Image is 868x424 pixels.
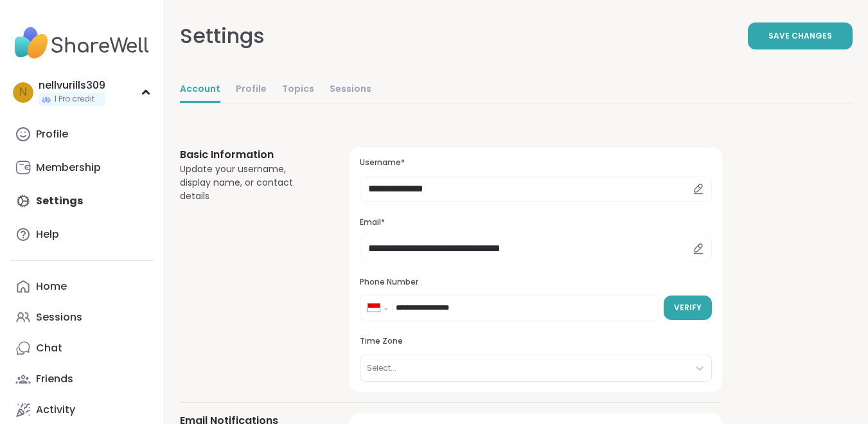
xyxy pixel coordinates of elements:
div: Home [36,279,67,294]
div: Help [36,227,59,242]
a: Profile [236,77,267,103]
a: Sessions [330,77,371,103]
div: Settings [180,21,265,51]
span: n [19,84,27,101]
div: Sessions [36,310,82,324]
div: Friends [36,372,73,386]
a: Chat [10,333,154,364]
div: nellvurills309 [39,78,105,93]
div: Activity [36,403,75,417]
a: Topics [282,77,314,103]
span: Verify [674,302,702,314]
span: 1 Pro credit [54,94,94,105]
span: Save Changes [768,30,832,42]
a: Home [10,271,154,302]
a: Account [180,77,220,103]
div: Chat [36,341,62,355]
h3: Phone Number [360,277,712,288]
button: Save Changes [748,22,853,49]
a: Sessions [10,302,154,333]
div: Membership [36,161,101,175]
button: Verify [664,296,712,320]
a: Profile [10,119,154,150]
h3: Basic Information [180,147,319,163]
h3: Username* [360,157,712,168]
a: Friends [10,364,154,394]
a: Help [10,219,154,250]
div: Update your username, display name, or contact details [180,163,319,203]
div: Profile [36,127,68,141]
img: ShareWell Nav Logo [10,21,154,66]
a: Membership [10,152,154,183]
h3: Email* [360,217,712,228]
h3: Time Zone [360,336,712,347]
